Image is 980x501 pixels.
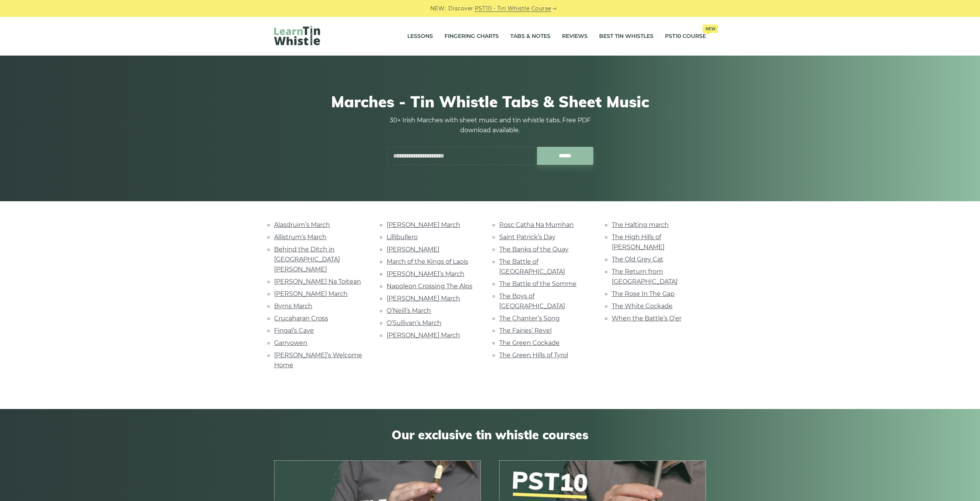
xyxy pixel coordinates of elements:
[387,115,593,135] p: 30+ Irish Marches with sheet music and tin whistle tabs. Free PDF download available.
[499,315,560,322] a: The Chanter’s Song
[274,315,328,322] a: Crucaharan Cross
[499,352,568,359] a: The Green Hills of Tyrol
[612,256,663,263] a: The Old Grey Cat
[612,221,669,228] a: The Halting march
[274,278,361,285] a: [PERSON_NAME] Na Toitean
[499,258,565,275] a: The Battle of [GEOGRAPHIC_DATA]
[274,339,307,347] a: Garryowen
[387,246,439,253] a: [PERSON_NAME]
[562,27,588,46] a: Reviews
[499,246,568,253] a: The Banks of the Quay
[387,332,460,339] a: [PERSON_NAME] March
[510,27,550,46] a: Tabs & Notes
[387,295,460,302] a: [PERSON_NAME] March
[407,27,433,46] a: Lessons
[274,26,320,45] img: LearnTinWhistle.com
[274,246,340,273] a: Behind the Ditch in [GEOGRAPHIC_DATA] [PERSON_NAME]
[612,315,681,322] a: When the Battle’s O’er
[499,292,565,310] a: The Boys of [GEOGRAPHIC_DATA]
[274,233,327,241] a: Allistrum’s March
[387,258,468,265] a: March of the Kings of Laois
[665,27,706,46] a: PST10 CourseNew
[599,27,653,46] a: Best Tin Whistles
[612,302,673,310] a: The White Cockade
[499,221,574,228] a: Rosc Catha Na Mumhan
[387,270,464,278] a: [PERSON_NAME]’s March
[444,27,499,46] a: Fingering Charts
[387,319,441,327] a: O’Sullivan’s March
[387,233,418,241] a: Lillibullero
[499,339,560,347] a: The Green Cockade
[612,290,675,297] a: The Rose In The Gap
[499,327,552,334] a: The Fairies’ Revel
[274,352,362,369] a: [PERSON_NAME]’s Welcome Home
[702,25,718,33] span: New
[387,221,460,228] a: [PERSON_NAME] March
[274,427,706,442] span: Our exclusive tin whistle courses
[274,327,314,334] a: Fingal’s Cave
[387,307,431,314] a: O’Neill’s March
[612,268,678,285] a: The Return from [GEOGRAPHIC_DATA]
[612,233,665,251] a: The High Hills of [PERSON_NAME]
[387,283,472,290] a: Napoleon Crossing The Alps
[274,221,330,228] a: Alasdruim’s March
[274,290,348,297] a: [PERSON_NAME] March
[499,280,577,287] a: The Battle of the Somme
[499,233,555,241] a: Saint Patrick’s Day
[274,302,312,310] a: Byrns March
[274,92,706,111] h1: Marches - Tin Whistle Tabs & Sheet Music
